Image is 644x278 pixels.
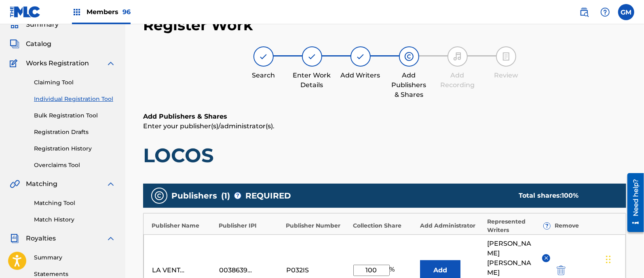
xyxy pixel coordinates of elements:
[404,52,414,61] img: step indicator icon for Add Publishers & Shares
[154,191,164,201] img: publishers
[340,71,381,80] div: Add Writers
[307,52,317,61] img: step indicator icon for Enter Work Details
[487,239,536,278] span: [PERSON_NAME] [PERSON_NAME]
[10,20,59,29] a: SummarySummary
[437,71,478,90] div: Add Recording
[389,71,429,100] div: Add Publishers & Shares
[143,112,626,121] h6: Add Publishers & Shares
[34,144,116,153] a: Registration History
[356,52,365,61] img: step indicator icon for Add Writers
[171,190,217,202] span: Publishers
[621,170,644,235] iframe: Resource Center
[420,222,484,230] div: Add Administrator
[34,161,116,169] a: Overclaims Tool
[555,222,618,230] div: Remove
[26,39,51,49] span: Catalog
[557,265,566,275] img: 12a2ab48e56ec057fbd8.svg
[259,52,268,61] img: step indicator icon for Search
[353,222,416,230] div: Collection Share
[122,8,131,16] span: 96
[106,179,116,189] img: expand
[34,95,116,103] a: Individual Registration Tool
[10,59,20,68] img: Works Registration
[618,4,634,20] div: User Menu
[10,39,51,49] a: CatalogCatalog
[26,179,57,189] span: Matching
[143,143,626,167] h1: LOCOS
[501,52,511,61] img: step indicator icon for Review
[34,199,116,207] a: Matching Tool
[390,265,397,276] span: %
[488,217,551,234] div: Represented Writers
[597,4,613,20] div: Help
[152,222,215,230] div: Publisher Name
[234,192,241,199] span: ?
[10,39,19,49] img: Catalog
[245,190,291,202] span: REQUIRED
[143,121,626,131] p: Enter your publisher(s)/administrator(s).
[544,223,550,229] span: ?
[34,215,116,224] a: Match History
[519,191,610,201] div: Total shares:
[219,222,282,230] div: Publisher IPI
[34,111,116,120] a: Bulk Registration Tool
[243,71,284,80] div: Search
[10,6,41,18] img: MLC Logo
[143,16,253,34] h2: Register Work
[26,20,59,29] span: Summary
[576,4,592,20] a: Public Search
[106,234,116,243] img: expand
[562,192,579,199] span: 100 %
[292,71,332,90] div: Enter Work Details
[26,59,89,68] span: Works Registration
[221,190,230,202] span: ( 1 )
[10,234,19,243] img: Royalties
[26,234,56,243] span: Royalties
[34,253,116,262] a: Summary
[10,20,19,29] img: Summary
[34,78,116,87] a: Claiming Tool
[34,128,116,136] a: Registration Drafts
[72,7,82,17] img: Top Rightsholders
[87,7,131,17] span: Members
[604,239,644,278] iframe: Chat Widget
[106,59,116,68] img: expand
[286,222,349,230] div: Publisher Number
[606,247,611,272] div: Drag
[10,179,20,189] img: Matching
[486,71,526,80] div: Review
[453,52,462,61] img: step indicator icon for Add Recording
[543,255,549,261] img: remove-from-list-button
[600,7,610,17] img: help
[579,7,589,17] img: search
